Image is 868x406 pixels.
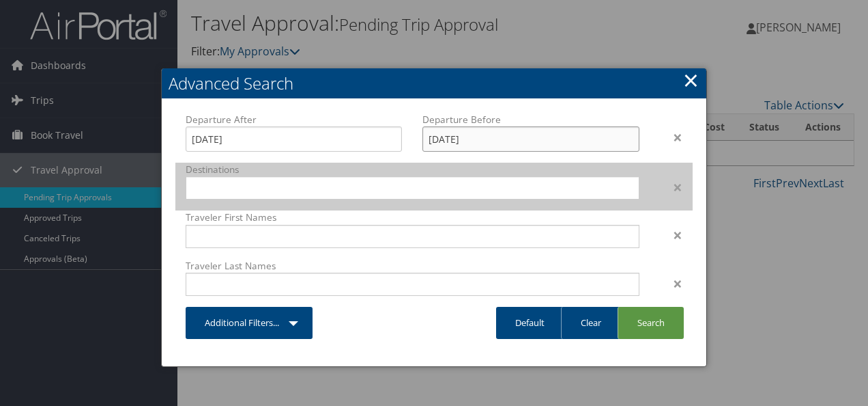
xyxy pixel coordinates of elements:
div: × [650,227,693,243]
label: Traveler First Names [186,211,639,224]
a: Default [496,307,564,339]
div: × [650,179,693,195]
a: Additional Filters... [186,307,313,339]
label: Destinations [186,163,639,176]
a: Clear [561,307,620,339]
a: Close [683,66,699,94]
h2: Advanced Search [162,68,706,98]
label: Traveler Last Names [186,259,639,273]
label: Departure After [186,113,402,126]
div: × [650,275,693,292]
label: Departure Before [422,113,639,126]
div: × [650,129,693,146]
a: Search [618,307,684,339]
